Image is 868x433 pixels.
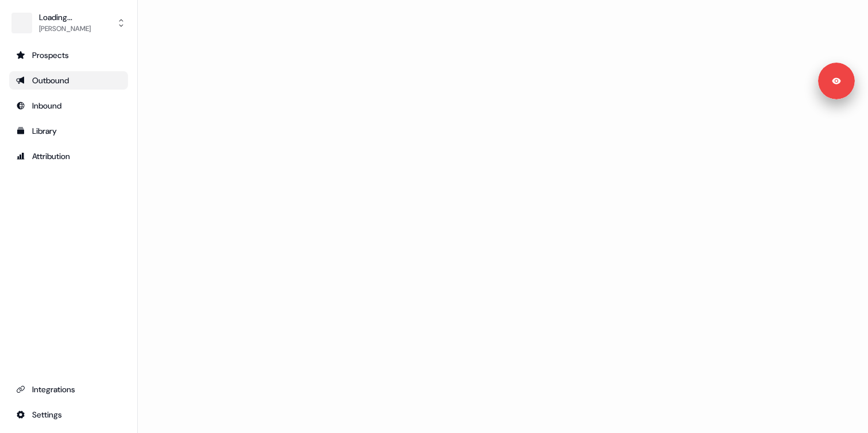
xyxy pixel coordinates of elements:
[16,100,121,111] div: Inbound
[9,122,128,140] a: Go to templates
[16,49,121,61] div: Prospects
[16,384,121,395] div: Integrations
[9,71,128,90] a: Go to outbound experience
[16,409,121,420] div: Settings
[39,11,91,23] div: Loading...
[9,9,128,37] button: Loading...[PERSON_NAME]
[9,405,128,424] a: Go to integrations
[9,380,128,399] a: Go to integrations
[9,96,128,115] a: Go to Inbound
[9,147,128,165] a: Go to attribution
[16,150,121,162] div: Attribution
[16,75,121,86] div: Outbound
[16,125,121,137] div: Library
[9,46,128,64] a: Go to prospects
[39,23,91,34] div: [PERSON_NAME]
